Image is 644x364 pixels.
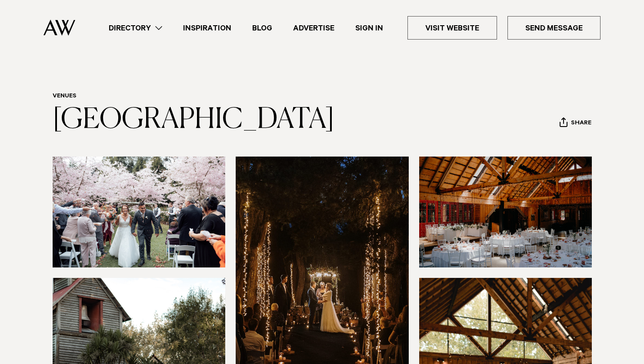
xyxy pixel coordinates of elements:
[53,106,334,134] a: [GEOGRAPHIC_DATA]
[98,22,173,34] a: Directory
[53,157,226,267] img: cherry blossoms ceremony auckland
[283,22,345,34] a: Advertise
[419,157,592,267] img: rustic barn wedding venue auckland
[407,16,497,40] a: Visit Website
[345,22,394,34] a: Sign In
[53,93,77,100] a: Venues
[173,22,242,34] a: Inspiration
[43,20,75,36] img: Auckland Weddings Logo
[571,120,591,128] span: Share
[559,117,592,130] button: Share
[507,16,601,40] a: Send Message
[242,22,283,34] a: Blog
